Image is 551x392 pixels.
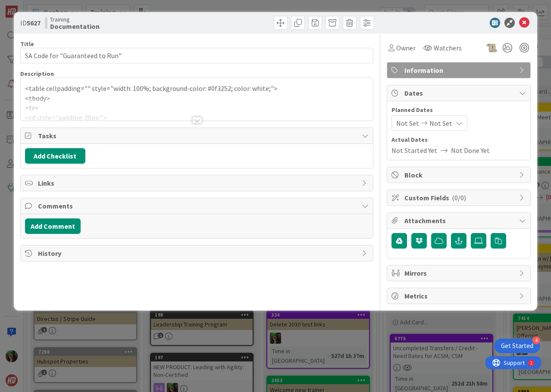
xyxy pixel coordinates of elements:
span: Dates [404,88,515,98]
div: 4 [532,336,540,344]
span: Not Done Yet [451,145,490,156]
span: Training [50,16,100,23]
span: History [38,248,357,258]
span: Custom Fields [404,193,515,203]
span: Not Started Yet [391,145,437,156]
p: <tbody> [25,93,369,103]
span: Attachments [404,215,515,226]
label: Title [20,40,34,48]
span: Support [18,1,39,12]
span: Mirrors [404,268,515,278]
span: Watchers [434,43,462,53]
span: Block [404,170,515,180]
div: Open Get Started checklist, remaining modules: 4 [494,339,540,353]
span: ( 0/0 ) [452,193,466,202]
span: Not Set [396,118,419,128]
span: Metrics [404,291,515,301]
b: 5627 [27,19,41,27]
button: Add Comment [25,218,81,234]
span: Planned Dates [391,106,526,115]
div: 2 [45,3,47,10]
button: Add Checklist [25,148,85,164]
span: Description [20,70,54,78]
span: Actual Dates [391,135,526,144]
b: Documentation [50,23,100,30]
div: Get Started [501,342,533,350]
span: Tasks [38,131,357,141]
span: Links [38,178,357,188]
span: Owner [396,43,416,53]
span: Comments [38,201,357,211]
span: Information [404,65,515,75]
span: Not Set [429,118,452,128]
span: ID [20,18,41,28]
input: type card name here... [20,48,373,63]
p: <table cellpadding="" style="width: 100%; background-color: #0f3252; color: white;"> [25,84,369,93]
